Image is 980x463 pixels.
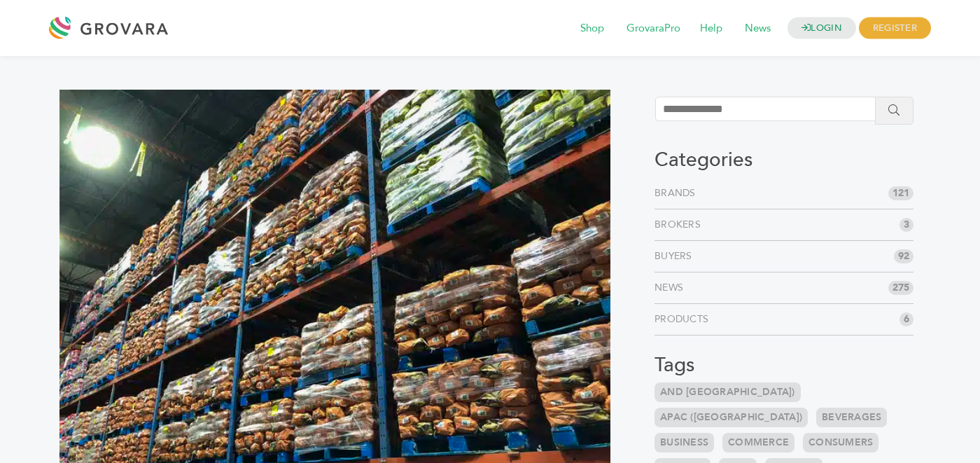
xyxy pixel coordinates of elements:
a: LOGIN [787,18,856,39]
a: and [GEOGRAPHIC_DATA]) [654,382,801,402]
h3: Tags [654,354,913,378]
span: News [735,15,780,42]
a: Buyers [654,249,698,263]
a: Products [654,312,714,326]
span: Help [690,15,732,42]
span: 3 [899,218,913,232]
span: Shop [570,15,614,42]
a: News [654,281,689,295]
a: News [735,21,780,36]
a: Beverages [816,408,887,427]
a: Commerce [722,433,794,452]
a: GrovaraPro [617,21,690,36]
a: Consumers [803,433,878,452]
span: REGISTER [859,18,931,39]
a: Help [690,21,732,36]
span: 6 [899,312,913,326]
span: GrovaraPro [617,15,690,42]
span: 121 [888,186,913,200]
span: 275 [888,281,913,295]
span: 92 [894,249,913,263]
a: APAC ([GEOGRAPHIC_DATA]) [654,408,808,427]
a: Shop [570,21,614,36]
a: Brokers [654,218,706,232]
a: Business [654,433,714,452]
a: Brands [654,186,701,200]
h3: Categories [654,148,913,172]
